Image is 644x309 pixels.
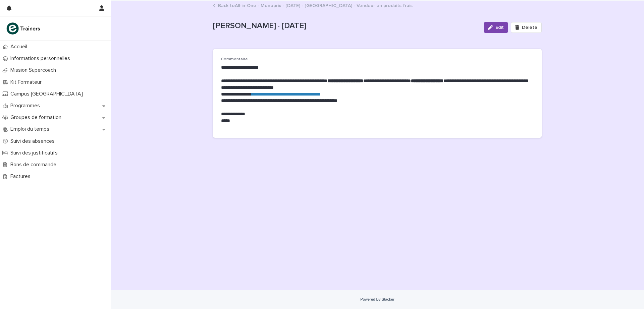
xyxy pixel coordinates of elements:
p: Programmes [8,103,45,109]
span: Commentaire [221,57,248,61]
p: [PERSON_NAME] · [DATE] [213,21,478,31]
img: K0CqGN7SDeD6s4JG8KQk [5,22,42,35]
p: Mission Supercoach [8,67,61,73]
p: Campus [GEOGRAPHIC_DATA] [8,91,88,97]
a: Powered By Stacker [360,297,394,301]
button: Edit [484,22,508,33]
a: Back toAll-in-One - Monoprix - [DATE] - [GEOGRAPHIC_DATA] - Vendeur en produits frais [218,1,413,9]
p: Emploi du temps [8,126,55,132]
p: Suivi des justificatifs [8,150,63,156]
span: Edit [495,25,504,30]
button: Delete [511,22,542,33]
p: Groupes de formation [8,114,67,121]
p: Kit Formateur [8,79,47,85]
p: Bons de commande [8,162,62,168]
p: Informations personnelles [8,55,75,62]
p: Factures [8,173,36,180]
p: Suivi des absences [8,138,60,144]
span: Delete [522,25,537,30]
p: Accueil [8,44,33,50]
